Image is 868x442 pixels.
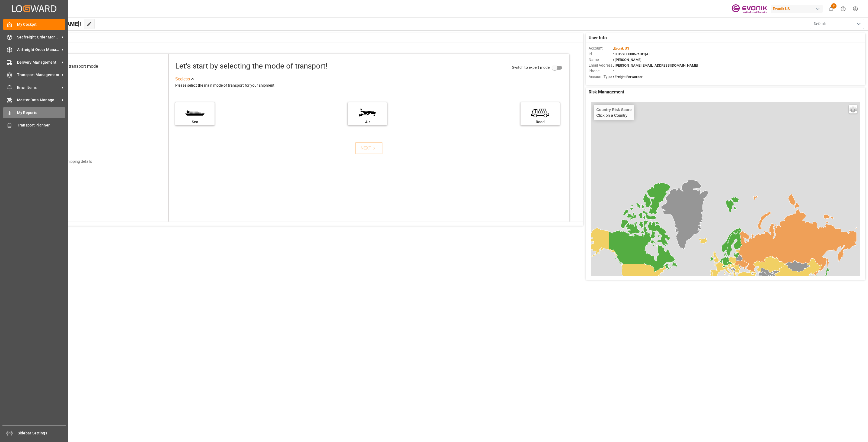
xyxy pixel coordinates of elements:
span: Email Address [589,63,613,68]
span: Hello [PERSON_NAME]! [23,19,81,29]
span: Name [589,57,613,63]
a: Transport Planner [3,120,65,131]
div: Let's start by selecting the mode of transport! [175,60,327,72]
button: show 5 new notifications [825,3,837,15]
span: : Freight Forwarder [613,75,643,79]
span: Master Data Management [17,97,60,103]
button: NEXT [355,142,382,154]
div: See less [175,76,190,82]
span: Risk Management [589,89,624,95]
span: : [PERSON_NAME][EMAIL_ADDRESS][DOMAIN_NAME] [613,63,698,67]
button: Evonik US [771,4,825,14]
span: Error Items [17,85,60,90]
span: Account Type [589,74,613,80]
img: Evonik-brand-mark-Deep-Purple-RGB.jpeg_1700498283.jpeg [732,4,767,14]
span: : — [613,69,617,73]
span: Transport Planner [17,122,66,128]
div: NEXT [360,145,377,151]
div: Air [350,119,384,125]
span: My Reports [17,110,66,116]
span: Transport Management [17,72,60,78]
span: : [PERSON_NAME] [613,58,642,62]
a: Layers [849,105,857,113]
span: Airfreight Order Management [17,47,60,53]
a: My Cockpit [3,19,65,30]
span: User Info [589,35,607,41]
span: Id [589,51,613,57]
h4: Country Risk Score [596,108,632,112]
span: 5 [831,3,837,9]
a: My Reports [3,107,65,118]
div: Evonik US [771,5,823,13]
span: : 0019Y0000057sDzQAI [613,52,650,56]
button: open menu [810,19,864,29]
span: Phone [589,68,613,74]
div: Select transport mode [56,63,98,70]
div: Sea [178,119,212,125]
span: Delivery Management [17,60,60,65]
div: Add shipping details [58,159,92,164]
span: : [613,46,629,50]
button: Help Center [837,3,849,15]
div: Please select the main mode of transport for your shipment. [175,82,565,89]
span: Default [814,21,826,27]
span: Seafreight Order Management [17,34,60,40]
span: Evonik US [614,46,629,50]
div: Click on a Country [596,108,632,118]
span: Sidebar Settings [18,430,66,436]
span: Switch to expert mode [512,65,550,69]
span: Account [589,45,613,51]
span: My Cockpit [17,22,66,27]
div: Road [523,119,557,125]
